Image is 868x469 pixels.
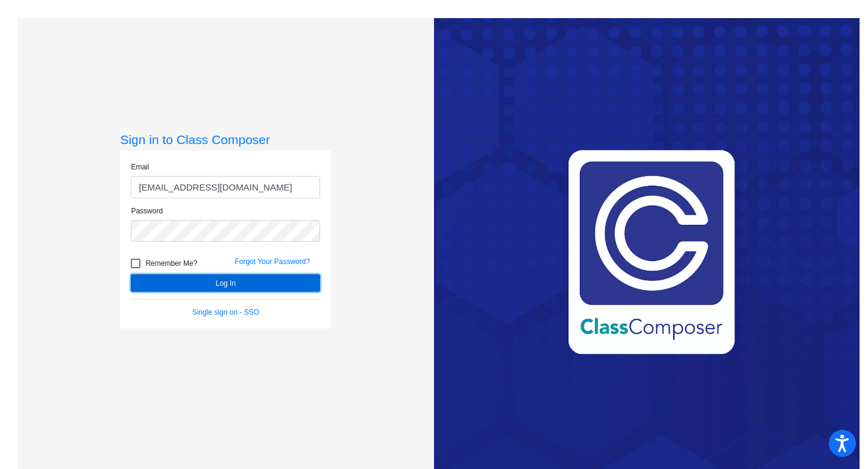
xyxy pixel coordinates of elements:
button: Log In [131,274,320,292]
span: Remember Me? [145,256,197,271]
label: Email [131,162,149,172]
label: Password [131,206,163,216]
a: Single sign on - SSO [192,308,259,316]
h3: Sign in to Class Composer [120,132,331,147]
a: Forgot Your Password? [234,257,310,266]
